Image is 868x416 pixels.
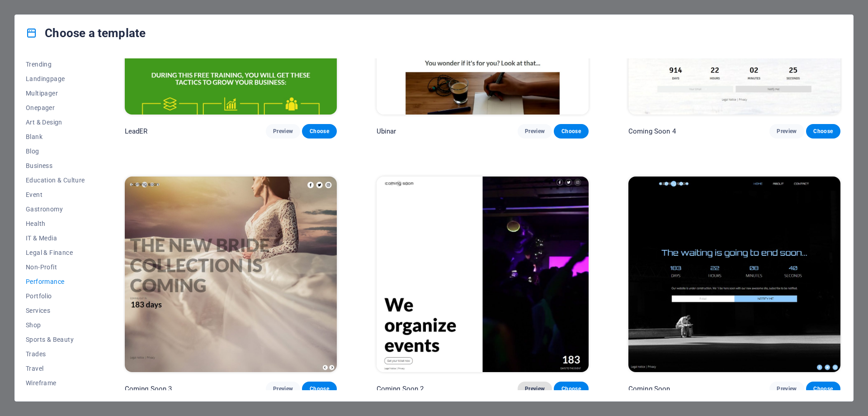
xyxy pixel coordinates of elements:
span: Services [26,307,85,314]
span: Preview [777,385,797,392]
span: Choose [309,128,329,135]
button: Choose [554,124,588,139]
button: Services [26,303,85,318]
button: Landingpage [26,72,85,86]
span: Trending [26,61,85,68]
button: Trades [26,347,85,361]
span: Preview [525,385,545,392]
button: Preview [518,382,552,396]
span: Performance [26,278,85,285]
span: Blank [26,133,85,140]
button: Trending [26,57,85,72]
span: Blog [26,148,85,155]
span: Choose [309,385,329,392]
span: IT & Media [26,234,85,242]
button: Preview [769,124,804,139]
button: Wireframe [26,376,85,390]
button: Portfolio [26,289,85,303]
h4: Choose a template [26,26,146,40]
span: Business [26,162,85,169]
img: Coming Soon [628,177,840,372]
button: Preview [266,124,300,139]
button: Legal & Finance [26,245,85,260]
span: Choose [561,128,581,135]
button: Preview [518,124,552,139]
button: Non-Profit [26,260,85,274]
span: Preview [273,128,293,135]
button: Choose [806,382,840,396]
span: Non-Profit [26,263,85,271]
span: Health [26,220,85,227]
p: Coming Soon [628,384,670,393]
button: Multipager [26,86,85,100]
span: Event [26,191,85,198]
span: Choose [813,385,833,392]
button: Sports & Beauty [26,332,85,347]
span: Shop [26,321,85,329]
span: Onepager [26,104,85,111]
span: Art & Design [26,119,85,126]
span: Preview [273,385,293,392]
button: Preview [266,382,300,396]
button: Health [26,216,85,231]
button: Gastronomy [26,202,85,216]
button: Event [26,187,85,202]
p: Coming Soon 4 [628,127,676,136]
span: Travel [26,365,85,372]
button: Education & Culture [26,173,85,187]
button: Choose [302,382,336,396]
p: Coming Soon 2 [377,384,424,393]
span: Education & Culture [26,177,85,184]
button: Blog [26,144,85,158]
p: Ubinar [377,127,396,136]
span: Legal & Finance [26,249,85,256]
span: Sports & Beauty [26,336,85,343]
button: Choose [806,124,840,139]
button: Travel [26,361,85,376]
button: Business [26,158,85,173]
img: Coming Soon 2 [377,177,589,372]
span: Preview [525,128,545,135]
span: Preview [777,128,797,135]
span: Wireframe [26,379,85,387]
button: Onepager [26,100,85,115]
span: Trades [26,350,85,358]
span: Portfolio [26,292,85,300]
p: Coming Soon 3 [125,384,172,393]
p: LeadER [125,127,148,136]
button: Blank [26,129,85,144]
span: Choose [561,385,581,392]
span: Gastronomy [26,206,85,213]
button: Choose [302,124,336,139]
button: Art & Design [26,115,85,129]
span: Landingpage [26,75,85,82]
img: Coming Soon 3 [125,177,337,372]
button: Shop [26,318,85,332]
span: Multipager [26,90,85,97]
span: Choose [813,128,833,135]
button: IT & Media [26,231,85,245]
button: Preview [769,382,804,396]
button: Performance [26,274,85,289]
button: Choose [554,382,588,396]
